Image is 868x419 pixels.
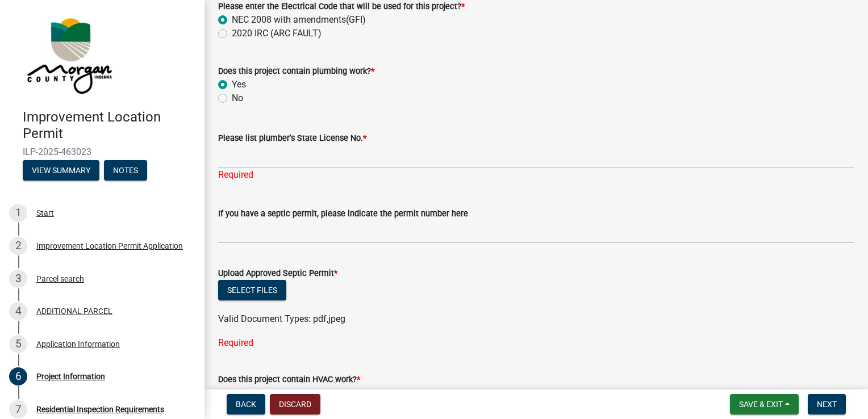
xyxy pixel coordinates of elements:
label: Please enter the Electrical Code that will be used for this project? [218,3,465,11]
label: NEC 2008 with amendments(GFI) [232,13,366,27]
span: Valid Document Types: pdf,jpeg [218,313,345,324]
div: 1 [9,204,27,222]
span: Next [817,400,837,409]
label: If you have a septic permit, please indicate the permit number here [218,210,468,218]
label: 2020 IRC (ARC FAULT) [232,27,322,40]
wm-modal-confirm: Summary [23,166,99,175]
div: 6 [9,367,27,386]
button: Discard [270,394,320,414]
label: Does this project contain HVAC work? [218,376,360,384]
label: Upload Approved Septic Permit [218,270,337,278]
div: Required [218,168,854,182]
div: Application Information [36,340,120,348]
label: Please list plumber's State License No. [218,135,366,143]
label: No [232,91,243,105]
div: Start [36,209,54,217]
button: Notes [104,160,147,181]
span: ILP-2025-463023 [23,146,182,157]
label: Does this project contain plumbing work? [218,68,374,76]
div: Required [218,336,854,350]
div: 4 [9,302,27,320]
div: Parcel search [36,275,84,283]
div: Residential Inspection Requirements [36,405,164,413]
button: Select files [218,280,286,300]
div: Improvement Location Permit Application [36,242,183,250]
span: Save & Exit [739,400,783,409]
label: Yes [232,78,246,91]
div: 7 [9,400,27,418]
button: Save & Exit [730,394,799,414]
h4: Improvement Location Permit [23,109,195,142]
img: Morgan County, Indiana [23,12,114,97]
div: Project Information [36,372,105,380]
div: 2 [9,237,27,255]
button: Back [227,394,265,414]
button: Next [808,394,846,414]
wm-modal-confirm: Notes [104,166,147,175]
button: View Summary [23,160,99,181]
span: Back [236,400,256,409]
div: ADDITIONAL PARCEL [36,307,112,315]
div: 3 [9,270,27,288]
div: 5 [9,335,27,353]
